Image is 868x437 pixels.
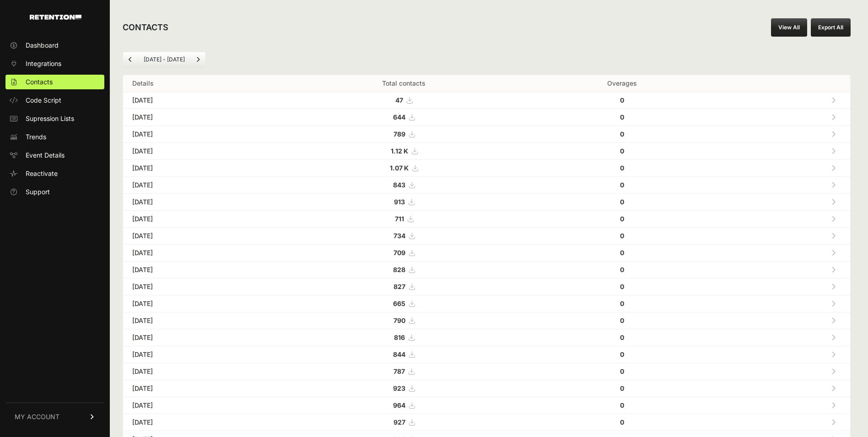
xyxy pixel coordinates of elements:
strong: 0 [620,266,624,273]
button: Export All [811,18,851,37]
a: 711 [395,215,413,223]
td: [DATE] [123,414,281,431]
a: Integrations [5,56,104,71]
a: 964 [393,401,415,409]
td: [DATE] [123,160,281,177]
strong: 665 [393,300,405,307]
th: Details [123,75,281,92]
a: 787 [394,367,414,375]
strong: 843 [393,181,405,189]
a: 1.07 K [390,164,418,172]
a: Trends [5,130,104,144]
a: 47 [395,96,412,104]
td: [DATE] [123,363,281,380]
strong: 709 [394,249,405,257]
h2: CONTACTS [123,21,168,34]
th: Overages [527,75,717,92]
strong: 1.07 K [390,164,409,172]
strong: 0 [620,147,624,155]
td: [DATE] [123,329,281,346]
a: Dashboard [5,38,104,53]
td: [DATE] [123,312,281,329]
strong: 0 [620,384,624,392]
th: Total contacts [281,75,527,92]
strong: 0 [620,350,624,358]
strong: 1.12 K [391,147,408,155]
a: 913 [394,198,414,206]
strong: 0 [620,232,624,240]
strong: 711 [395,215,404,223]
td: [DATE] [123,279,281,295]
strong: 0 [620,130,624,138]
strong: 828 [393,266,405,273]
a: 1.12 K [391,147,417,155]
td: [DATE] [123,177,281,194]
a: 734 [394,232,415,240]
td: [DATE] [123,397,281,414]
td: [DATE] [123,262,281,279]
strong: 0 [620,333,624,341]
strong: 927 [394,418,405,426]
a: 827 [394,283,415,290]
a: View All [771,18,807,37]
strong: 827 [394,283,405,290]
strong: 787 [394,367,405,375]
strong: 964 [393,401,405,409]
strong: 816 [394,333,405,341]
a: 709 [394,249,415,257]
span: Event Details [26,151,65,160]
span: Integrations [26,59,61,68]
li: [DATE] - [DATE] [138,56,190,63]
a: 927 [394,418,415,426]
a: Event Details [5,148,104,163]
strong: 0 [620,249,624,257]
strong: 734 [394,232,405,240]
strong: 47 [395,96,403,104]
span: MY ACCOUNT [15,412,59,421]
strong: 644 [393,113,405,121]
a: 923 [393,384,415,392]
strong: 844 [393,350,405,358]
td: [DATE] [123,346,281,363]
img: Retention.com [30,15,81,20]
a: Next [191,52,205,67]
strong: 0 [620,317,624,324]
strong: 923 [393,384,405,392]
a: Previous [123,52,138,67]
strong: 0 [620,96,624,104]
strong: 0 [620,300,624,307]
span: Trends [26,132,46,142]
strong: 0 [620,367,624,375]
span: Contacts [26,77,53,87]
span: Dashboard [26,41,59,50]
td: [DATE] [123,211,281,228]
strong: 0 [620,418,624,426]
td: [DATE] [123,143,281,160]
td: [DATE] [123,380,281,397]
span: Support [26,187,50,197]
strong: 913 [394,198,405,206]
span: Reactivate [26,169,58,178]
a: Code Script [5,93,104,108]
strong: 0 [620,181,624,189]
strong: 0 [620,401,624,409]
td: [DATE] [123,194,281,211]
a: 844 [393,350,415,358]
strong: 0 [620,164,624,172]
a: 790 [394,317,415,324]
a: MY ACCOUNT [5,403,104,431]
a: 644 [393,113,415,121]
a: 828 [393,266,415,273]
td: [DATE] [123,245,281,262]
a: Reactivate [5,166,104,181]
a: 665 [393,300,415,307]
span: Supression Lists [26,114,74,123]
a: 816 [394,333,414,341]
td: [DATE] [123,228,281,245]
td: [DATE] [123,109,281,126]
a: 789 [394,130,415,138]
a: Support [5,185,104,199]
strong: 0 [620,113,624,121]
a: Contacts [5,75,104,89]
a: Supression Lists [5,111,104,126]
